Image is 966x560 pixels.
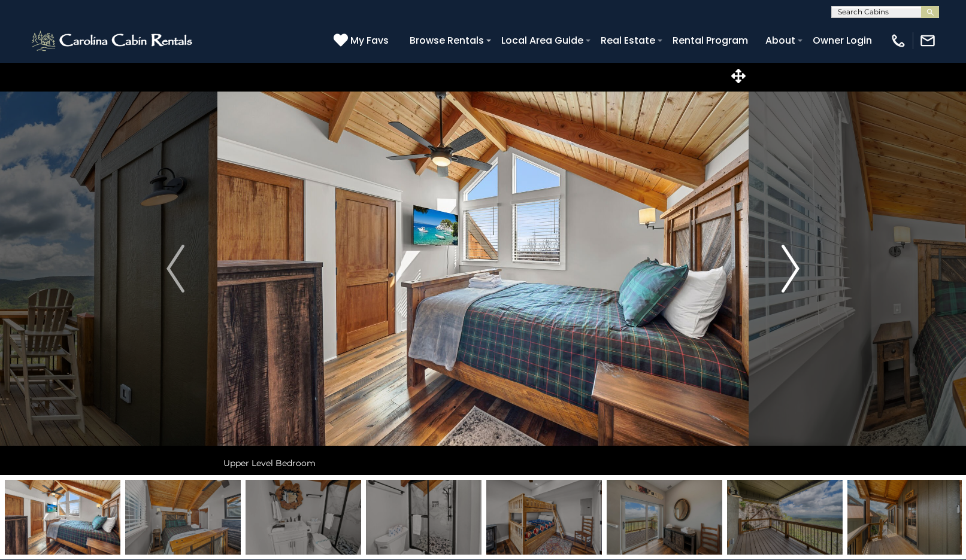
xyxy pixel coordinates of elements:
[807,30,878,51] a: Owner Login
[607,480,722,555] img: 168624542
[727,480,843,555] img: 168624543
[749,62,832,475] button: Next
[125,480,241,555] img: 167946785
[759,30,801,51] a: About
[595,30,661,51] a: Real Estate
[495,30,589,51] a: Local Area Guide
[217,451,749,475] div: Upper Level Bedroom
[166,245,184,293] img: arrow
[782,245,800,293] img: arrow
[404,30,490,51] a: Browse Rentals
[919,32,936,49] img: mail-regular-white.png
[334,33,392,48] a: My Favs
[246,480,361,555] img: 167946783
[667,30,754,51] a: Rental Program
[486,480,602,555] img: 167946786
[366,480,482,555] img: 167946784
[890,32,907,49] img: phone-regular-white.png
[350,33,389,48] span: My Favs
[847,480,963,555] img: 168624554
[30,29,196,53] img: White-1-2.png
[5,480,120,555] img: 167946780
[134,62,217,475] button: Previous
